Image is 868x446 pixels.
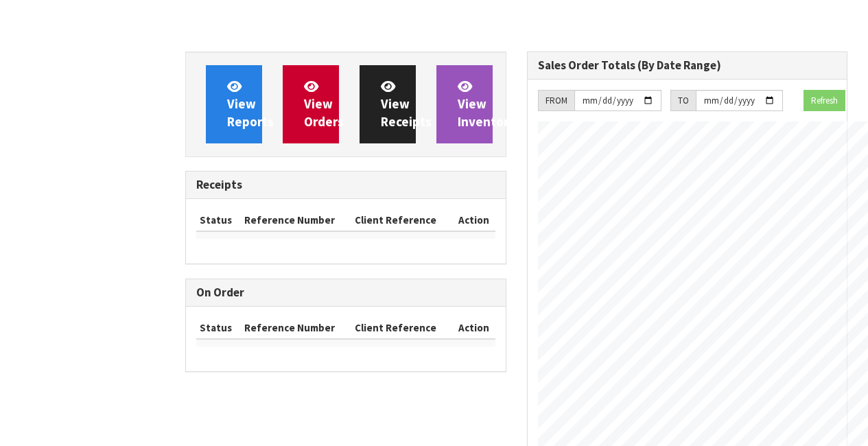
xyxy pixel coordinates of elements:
h3: On Order [196,286,495,299]
span: View Receipts [381,78,432,130]
th: Status [196,209,241,231]
a: ViewReports [206,65,262,143]
div: FROM [538,90,574,112]
span: View Orders [304,78,344,130]
th: Client Reference [351,317,452,339]
span: View Inventory [458,78,515,130]
button: Refresh [804,90,845,112]
a: ViewInventory [436,65,493,143]
h3: Sales Order Totals (By Date Range) [538,59,837,72]
th: Client Reference [351,209,452,231]
h3: Receipts [196,178,495,191]
th: Reference Number [241,317,351,339]
th: Action [452,209,495,231]
div: TO [670,90,696,112]
th: Action [452,317,495,339]
span: View Reports [227,78,274,130]
th: Status [196,317,241,339]
th: Reference Number [241,209,351,231]
a: ViewOrders [283,65,339,143]
a: ViewReceipts [360,65,416,143]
